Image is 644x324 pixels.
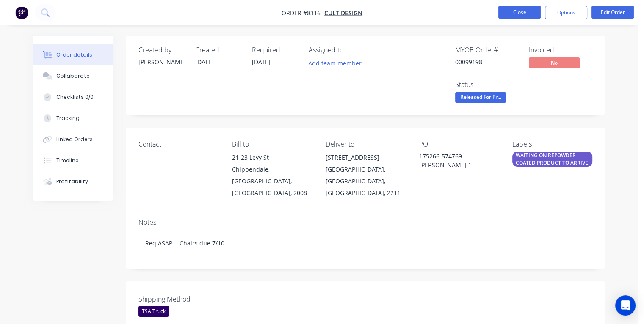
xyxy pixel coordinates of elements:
[615,295,636,316] div: Open Intercom Messenger
[33,171,113,192] button: Profitability
[33,150,113,171] button: Timeline
[419,152,499,169] div: 175266-574769-[PERSON_NAME] 1
[529,57,580,68] span: No
[232,152,312,163] div: 21-23 Levy St
[56,51,92,59] div: Order details
[324,9,362,17] a: Cult Design
[195,46,242,54] div: Created
[512,152,592,167] div: WAITING ON REPOWDER COATED PRODUCT TO ARRIVE
[138,46,185,54] div: Created by
[529,46,592,54] div: Invoiced
[56,114,80,122] div: Tracking
[591,6,634,19] button: Edit Order
[138,57,185,66] div: [PERSON_NAME]
[56,157,79,164] div: Timeline
[56,136,93,143] div: Linked Orders
[56,178,88,185] div: Profitability
[56,93,94,101] div: Checklists 0/0
[419,140,499,148] div: PO
[498,6,541,19] button: Close
[326,140,406,148] div: Deliver to
[33,65,113,87] button: Collaborate
[326,163,406,199] div: [GEOGRAPHIC_DATA], [GEOGRAPHIC_DATA], [GEOGRAPHIC_DATA], 2211
[138,306,169,317] div: TSA Truck
[309,57,366,69] button: Add team member
[138,230,592,256] div: Req ASAP - Chairs due 7/10
[232,152,312,199] div: 21-23 Levy StChippendale, [GEOGRAPHIC_DATA], [GEOGRAPHIC_DATA], 2008
[512,140,592,148] div: Labels
[33,87,113,108] button: Checklists 0/0
[138,140,218,148] div: Contact
[282,9,324,17] span: Order #8316 -
[232,163,312,199] div: Chippendale, [GEOGRAPHIC_DATA], [GEOGRAPHIC_DATA], 2008
[455,92,506,105] button: Released For Pr...
[455,46,519,54] div: MYOB Order #
[309,46,393,54] div: Assigned to
[138,294,244,304] label: Shipping Method
[33,108,113,129] button: Tracking
[455,92,506,103] span: Released For Pr...
[15,6,28,19] img: Factory
[33,44,113,65] button: Order details
[195,58,214,66] span: [DATE]
[455,57,519,66] div: 00099198
[252,58,271,66] span: [DATE]
[326,152,406,163] div: [STREET_ADDRESS]
[326,152,406,199] div: [STREET_ADDRESS][GEOGRAPHIC_DATA], [GEOGRAPHIC_DATA], [GEOGRAPHIC_DATA], 2211
[304,57,366,69] button: Add team member
[232,140,312,148] div: Bill to
[138,218,592,226] div: Notes
[56,72,90,80] div: Collaborate
[545,6,587,19] button: Options
[33,129,113,150] button: Linked Orders
[455,81,519,89] div: Status
[252,46,299,54] div: Required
